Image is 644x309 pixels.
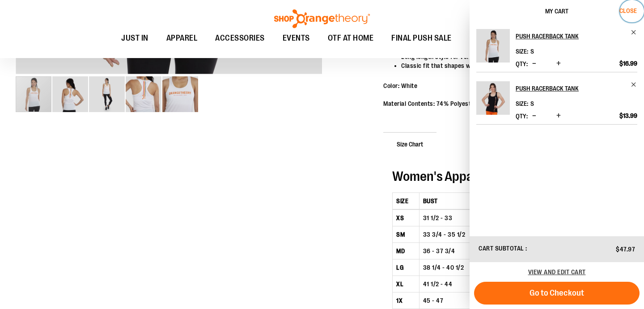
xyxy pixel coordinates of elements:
th: BUST [419,192,487,209]
span: S [530,48,534,55]
span: APPAREL [166,28,198,48]
a: View and edit cart [528,268,586,276]
h2: Push Racerback Tank [516,81,625,96]
div: image 4 of 5 [126,75,162,113]
span: Size Chart [383,132,436,155]
th: XL [393,276,419,292]
td: 36 - 37 3/4 [419,242,487,259]
img: Alternate image #2 for 1451971 [89,76,125,112]
span: FINAL PUSH SALE [391,28,452,48]
a: Push Racerback Tank [476,29,510,68]
span: Cart Subtotal [479,245,524,252]
div: image 1 of 5 [16,75,52,113]
span: ACCESSORIES [215,28,265,48]
div: image 3 of 5 [89,75,126,113]
span: My Cart [545,8,568,15]
h2: Push Racerback Tank [516,29,625,43]
a: Remove item [631,81,637,88]
td: 38 1/4 - 40 1/2 [419,259,487,276]
span: $16.99 [619,59,637,67]
div: image 5 of 5 [162,75,198,113]
img: Alternate image #4 for 1451971 [162,76,198,112]
td: 33 3/4 - 35 1/2 [419,226,487,242]
button: Decrease product quantity [530,112,538,121]
th: MD [393,242,419,259]
div: Material Contents: 74% Polyester, 18% Tencel, 8% Spandex [383,90,628,108]
dt: Size [516,48,528,55]
label: Qty [516,113,528,120]
td: 41 1/2 - 44 [419,276,487,292]
img: Alternate image #3 for 1451971 [126,76,161,112]
span: S [530,100,534,107]
th: 1X [393,292,419,309]
button: Go to Checkout [474,282,640,305]
span: $47.97 [616,246,635,253]
span: JUST IN [121,28,148,48]
span: $13.99 [619,112,637,120]
td: 45 - 47 [419,292,487,309]
button: Decrease product quantity [530,59,538,68]
a: Push Racerback Tank [476,81,510,121]
th: XS [393,209,419,226]
td: 31 1/2 - 33 [419,209,487,226]
div: image 2 of 5 [52,75,89,113]
img: Alternate image #1 for 1451971 [52,76,88,112]
button: Increase product quantity [554,59,563,68]
th: SIZE [393,192,419,209]
div: Color: White [383,81,628,90]
span: Close [619,7,637,14]
img: Push Racerback Tank [476,81,510,115]
li: Product [476,29,637,72]
li: Classic fit that shapes without clinging [401,61,628,70]
dt: Size [516,100,528,107]
span: OTF AT HOME [328,28,374,48]
th: LG [393,259,419,276]
a: Push Racerback Tank [516,81,637,96]
a: Push Racerback Tank [516,29,637,43]
img: Push Racerback Tank [476,29,510,63]
button: Increase product quantity [554,112,563,121]
img: Shop Orangetheory [273,9,371,28]
th: SM [393,226,419,242]
span: Go to Checkout [530,288,584,298]
li: Product [476,72,637,125]
label: Qty [516,60,528,67]
h2: Women's Apparel [392,169,619,184]
span: EVENTS [283,28,310,48]
a: Remove item [631,29,637,36]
